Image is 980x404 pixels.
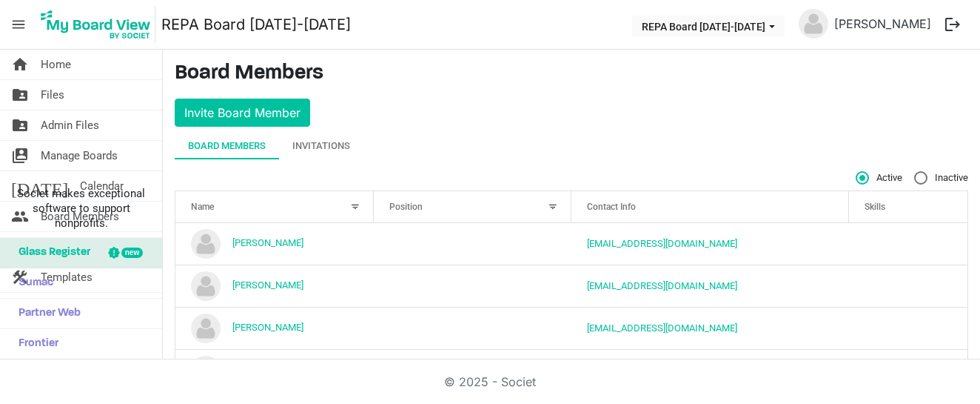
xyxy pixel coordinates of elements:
[571,223,849,265] td: akeroh@yahoo.com is template cell column header Contact Info
[632,16,785,36] button: REPA Board 2025-2026 dropdownbutton
[571,307,849,349] td: ellierodriguez1118@gmail.com is template cell column header Contact Info
[571,349,849,391] td: gisell_cruz@yahoo.com is template cell column header Contact Info
[849,307,968,349] td: is template cell column header Skills
[587,202,636,212] span: Contact Info
[849,265,968,307] td: is template cell column header Skills
[175,265,374,307] td: Eleanor Barnett is template cell column header Name
[11,110,29,140] span: folder_shared
[856,171,902,185] span: Active
[11,171,68,201] span: [DATE]
[80,171,124,201] span: Calendar
[7,186,155,231] span: Societ makes exceptional software to support nonprofits.
[11,268,53,298] span: Sumac
[571,265,849,307] td: ebarnett@atllp.com is template cell column header Contact Info
[374,265,572,307] td: column header Position
[374,307,572,349] td: column header Position
[389,202,423,212] span: Position
[191,356,221,385] img: no-profile-picture.svg
[232,279,303,291] a: [PERSON_NAME]
[587,238,737,249] a: [EMAIL_ADDRESS][DOMAIN_NAME]
[11,299,81,328] span: Partner Web
[41,110,99,140] span: Admin Files
[175,133,968,159] div: tab-header
[865,202,885,212] span: Skills
[11,329,58,359] span: Frontier
[444,374,536,389] a: © 2025 - Societ
[232,237,303,248] a: [PERSON_NAME]
[232,322,303,333] a: [PERSON_NAME]
[175,307,374,349] td: Ellie Rodriguez is template cell column header Name
[191,202,214,212] span: Name
[175,99,310,127] button: Invite Board Member
[11,50,29,79] span: home
[175,349,374,391] td: Gisell Torres is template cell column header Name
[175,62,968,87] h3: Board Members
[914,171,968,185] span: Inactive
[191,314,221,343] img: no-profile-picture.svg
[374,349,572,391] td: column header Position
[849,223,968,265] td: is template cell column header Skills
[41,141,118,170] span: Manage Boards
[161,10,351,39] a: REPA Board [DATE]-[DATE]
[828,9,937,39] a: [PERSON_NAME]
[41,50,71,79] span: Home
[175,223,374,265] td: Amy Brown is template cell column header Name
[937,9,968,40] button: logout
[191,229,221,259] img: no-profile-picture.svg
[121,248,143,258] div: new
[36,6,155,43] img: My Board View Logo
[4,10,33,39] span: menu
[11,238,90,268] span: Glass Register
[191,271,221,301] img: no-profile-picture.svg
[11,141,29,170] span: switch_account
[41,80,64,110] span: Files
[849,349,968,391] td: is template cell column header Skills
[188,139,266,153] div: Board Members
[587,280,737,291] a: [EMAIL_ADDRESS][DOMAIN_NAME]
[374,223,572,265] td: column header Position
[11,80,29,110] span: folder_shared
[36,6,161,43] a: My Board View Logo
[799,9,828,39] img: no-profile-picture.svg
[292,139,350,153] div: Invitations
[587,322,737,334] a: [EMAIL_ADDRESS][DOMAIN_NAME]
